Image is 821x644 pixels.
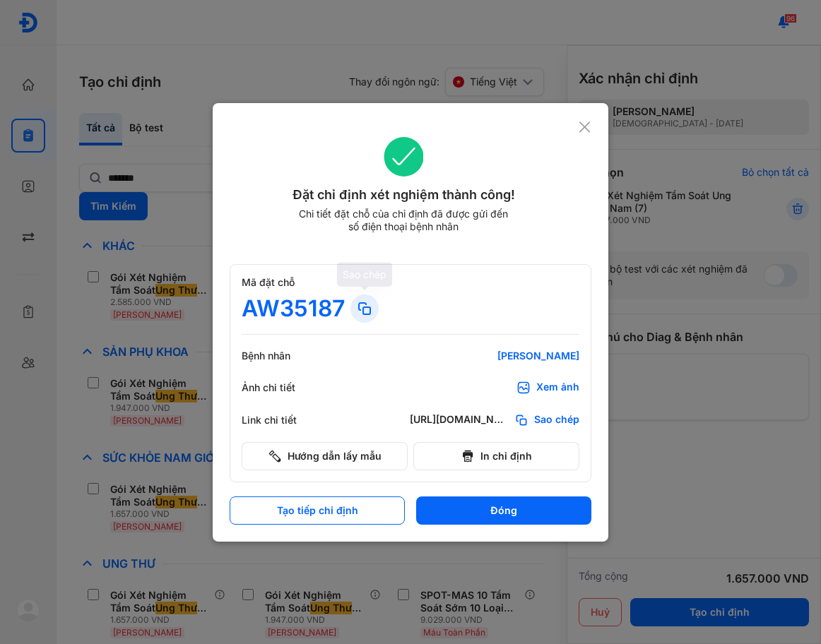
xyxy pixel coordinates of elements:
[410,350,579,362] div: [PERSON_NAME]
[416,496,591,525] button: Đóng
[230,496,405,525] button: Tạo tiếp chỉ định
[534,413,579,427] span: Sao chép
[410,413,509,427] div: [URL][DOMAIN_NAME]
[293,208,514,233] div: Chi tiết đặt chỗ của chỉ định đã được gửi đến số điện thoại bệnh nhân
[242,276,579,289] div: Mã đặt chỗ
[413,442,579,470] button: In chỉ định
[242,442,408,470] button: Hướng dẫn lấy mẫu
[230,185,578,205] div: Đặt chỉ định xét nghiệm thành công!
[242,294,345,323] div: AW35187
[242,381,326,394] div: Ảnh chi tiết
[242,350,326,362] div: Bệnh nhân
[536,381,579,395] div: Xem ảnh
[242,414,326,427] div: Link chi tiết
